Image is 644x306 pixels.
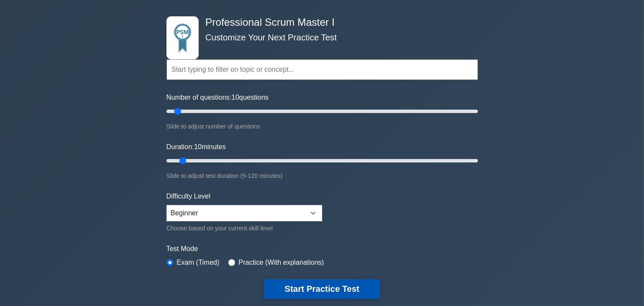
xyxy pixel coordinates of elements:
h4: Professional Scrum Master I [202,16,436,29]
span: 10 [232,94,239,101]
input: Start typing to filter on topic or concept... [166,59,478,80]
label: Duration: minutes [166,142,226,152]
div: Choose based on your current skill level [166,223,322,233]
button: Start Practice Test [264,279,380,299]
div: Slide to adjust number of questions [166,121,478,132]
label: Test Mode [166,244,478,254]
label: Difficulty Level [166,191,211,202]
label: Practice (With explanations) [239,257,324,268]
label: Exam (Timed) [177,257,220,268]
label: Number of questions: questions [166,92,269,103]
div: Slide to adjust test duration (5-120 minutes) [166,171,478,181]
span: 10 [194,143,202,150]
